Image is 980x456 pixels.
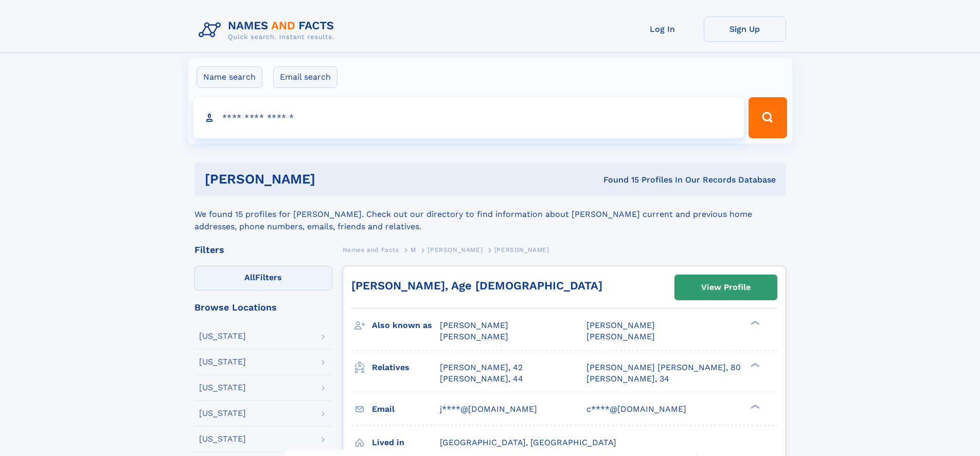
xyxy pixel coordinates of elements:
span: All [244,272,255,282]
a: M [411,243,416,256]
a: [PERSON_NAME], 34 [586,373,669,385]
h3: Relatives [372,359,440,376]
div: [US_STATE] [199,435,246,443]
div: Found 15 Profiles In Our Records Database [459,174,776,186]
h3: Email [372,400,440,418]
span: [PERSON_NAME] [586,320,655,330]
a: Sign Up [704,16,786,42]
h1: [PERSON_NAME] [205,173,459,186]
a: [PERSON_NAME], 44 [440,373,523,385]
label: Email search [273,66,337,88]
div: Filters [194,245,332,254]
span: [PERSON_NAME] [494,246,549,253]
span: M [411,246,416,253]
div: We found 15 profiles for [PERSON_NAME]. Check out our directory to find information about [PERSON... [194,196,786,233]
span: [PERSON_NAME] [427,246,483,253]
span: [PERSON_NAME] [586,332,655,341]
div: [US_STATE] [199,358,246,366]
a: [PERSON_NAME] [427,243,483,256]
a: Names and Facts [343,243,399,256]
a: [PERSON_NAME], 42 [440,362,523,373]
input: search input [193,97,744,138]
label: Filters [194,266,332,290]
img: Logo Names and Facts [194,16,343,44]
button: Search Button [749,97,787,138]
a: [PERSON_NAME], Age [DEMOGRAPHIC_DATA] [351,279,602,292]
span: [GEOGRAPHIC_DATA], [GEOGRAPHIC_DATA] [440,437,616,447]
h3: Also known as [372,317,440,334]
a: Log In [621,16,704,42]
a: [PERSON_NAME] [PERSON_NAME], 80 [586,362,741,373]
div: View Profile [701,276,751,299]
div: ❯ [748,403,760,410]
h3: Lived in [372,434,440,451]
span: [PERSON_NAME] [440,332,508,341]
div: [US_STATE] [199,409,246,417]
div: [US_STATE] [199,332,246,340]
a: View Profile [675,275,777,300]
label: Name search [197,66,262,88]
div: [US_STATE] [199,384,246,392]
div: ❯ [748,361,760,368]
div: ❯ [748,320,760,326]
div: Browse Locations [194,303,332,312]
span: [PERSON_NAME] [440,320,508,330]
